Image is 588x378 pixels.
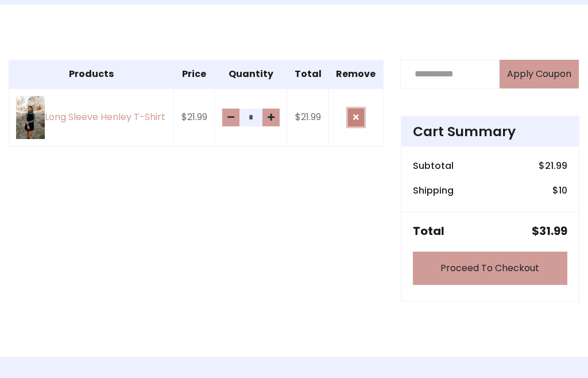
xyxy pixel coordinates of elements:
td: $21.99 [287,88,329,146]
th: Quantity [215,60,287,88]
h4: Cart Summary [413,124,567,140]
td: $21.99 [174,88,215,146]
h6: $ [539,160,567,171]
h5: $ [532,224,567,238]
a: Long Sleeve Henley T-Shirt [16,96,167,139]
h6: Subtotal [413,160,454,171]
h5: Total [413,224,444,238]
th: Total [287,60,329,88]
th: Price [174,60,215,88]
span: 21.99 [545,159,567,172]
a: Proceed To Checkout [413,252,567,285]
h6: Shipping [413,185,454,196]
span: 10 [559,184,567,197]
span: 31.99 [539,223,567,239]
th: Remove [328,60,383,88]
button: Apply Coupon [500,60,579,88]
th: Products [9,60,174,88]
h6: $ [552,185,567,196]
